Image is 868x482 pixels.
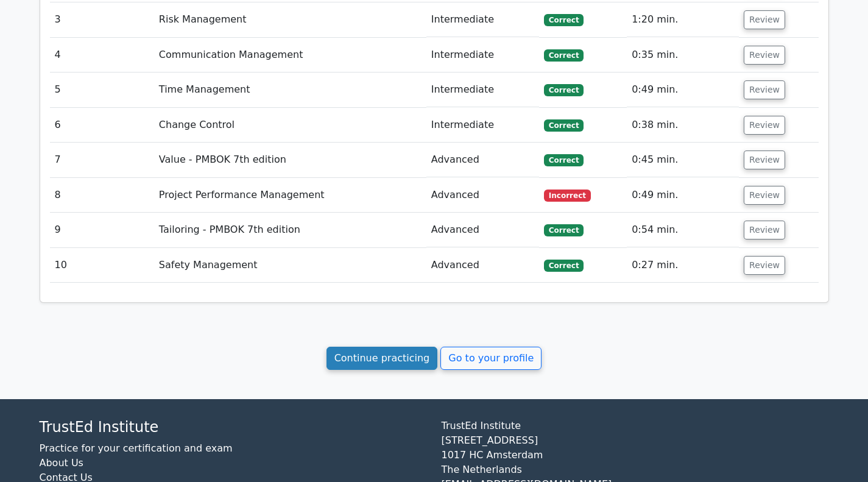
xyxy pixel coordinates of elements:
span: Correct [544,49,584,62]
span: Correct [544,119,584,132]
button: Review [744,151,785,169]
td: Advanced [426,213,539,247]
td: 0:35 min. [627,38,739,73]
button: Review [744,186,785,205]
td: Advanced [426,178,539,213]
a: Practice for your certification and exam [40,442,233,454]
td: 9 [50,213,154,247]
td: Intermediate [426,2,539,37]
a: About Us [40,457,83,469]
td: 0:27 min. [627,248,739,283]
td: Intermediate [426,38,539,73]
td: 10 [50,248,154,283]
td: 7 [50,143,154,177]
td: 5 [50,73,154,107]
a: Go to your profile [440,347,542,370]
span: Correct [544,84,584,96]
td: 6 [50,108,154,143]
span: Correct [544,260,584,272]
td: Communication Management [154,38,426,73]
td: 0:49 min. [627,73,739,107]
button: Review [744,10,785,29]
td: Tailoring - PMBOK 7th edition [154,213,426,247]
td: Advanced [426,248,539,283]
td: 0:38 min. [627,108,739,143]
span: Correct [544,154,584,166]
td: 4 [50,38,154,73]
td: Value - PMBOK 7th edition [154,143,426,177]
span: Correct [544,14,584,26]
td: 1:20 min. [627,2,739,37]
button: Review [744,256,785,275]
button: Review [744,80,785,99]
td: Change Control [154,108,426,143]
button: Review [744,221,785,239]
a: Continue practicing [326,347,438,370]
button: Review [744,116,785,135]
td: Intermediate [426,108,539,143]
td: Risk Management [154,2,426,37]
span: Incorrect [544,190,591,202]
td: Time Management [154,73,426,107]
td: Intermediate [426,73,539,107]
td: 3 [50,2,154,37]
td: Safety Management [154,248,426,283]
td: 0:45 min. [627,143,739,177]
td: 8 [50,178,154,213]
td: Project Performance Management [154,178,426,213]
button: Review [744,46,785,65]
td: 0:54 min. [627,213,739,247]
h4: TrustEd Institute [40,419,427,436]
td: Advanced [426,143,539,177]
span: Correct [544,224,584,236]
td: 0:49 min. [627,178,739,213]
